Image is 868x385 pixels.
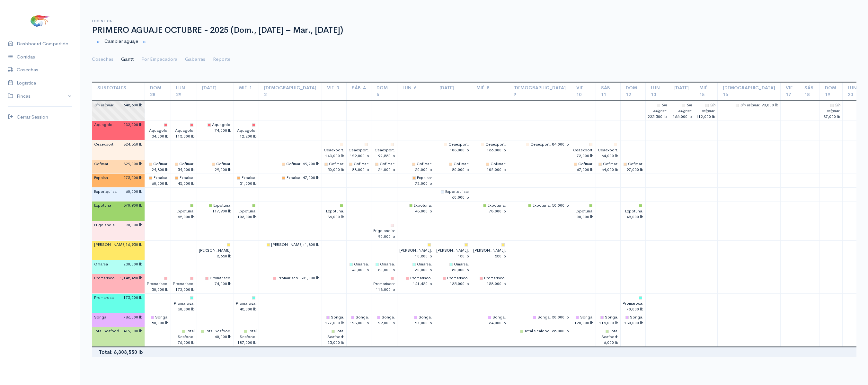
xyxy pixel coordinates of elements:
[94,314,106,320] span: Songa
[599,315,618,326] span: : 116,000 lb
[382,315,394,320] span: Songa
[409,203,432,214] span: : 43,000 lb
[178,328,195,339] span: Total Seafood
[209,203,232,214] span: : 117,900 lb
[417,262,431,267] span: Omarsa
[492,315,505,320] span: Songa
[123,102,143,108] span: 648,500 lb
[94,295,114,300] span: Promarosa
[273,275,320,281] span: : 301,000 lb
[673,103,692,119] span: : 166,000 lb
[740,103,759,108] span: Sin asignar
[149,128,167,133] span: Aquagold
[123,328,143,334] span: 419,000 lb
[356,315,368,320] span: Songa
[123,175,143,181] span: 275,000 lb
[603,161,617,166] span: Cofimar
[491,161,505,166] span: Cofimar
[397,82,434,100] td: Lun. 6
[621,82,646,100] td: Dom. 12
[178,328,195,345] span: : 76,000 lb
[94,222,115,228] span: Frigolandia
[578,161,592,166] span: Cofimar
[373,222,395,239] span: : 90,000 lb
[376,262,395,273] span: : 80,000 lb
[601,328,618,339] span: Total Seafood
[94,261,108,267] span: Omarsa
[185,48,205,71] a: Gabarras
[331,315,343,320] span: Songa
[375,148,394,153] span: Ceaexport
[199,248,230,253] span: [PERSON_NAME]
[236,301,255,306] span: Promarosa
[267,242,320,247] span: : 1,800 lb
[237,203,257,219] span: : 106,000 lb
[88,35,860,48] div: Cambiar aguaje
[287,175,300,180] span: Expalsa
[410,275,431,281] span: Promarisco
[210,275,230,281] span: Promarisco
[350,262,369,273] span: : 40,000 lb
[694,82,718,100] td: Mié. 15
[823,103,840,119] span: : 37,000 lb
[208,122,232,133] span: : 74,000 lb
[147,275,169,292] span: : 50,000 lb
[149,161,169,172] span: : 24,800 lb
[141,48,177,71] a: Por Empacadora
[126,242,143,247] span: 16,950 lb
[174,301,193,306] span: Promarosa
[573,142,594,158] span: : 73,000 lb
[282,161,320,166] span: : 69,200 lb
[278,275,298,281] span: Promarisco
[123,261,143,267] span: 230,000 lb
[444,142,469,153] span: : 103,000 lb
[488,315,506,326] span: : 34,000 lb
[237,122,257,139] span: : 12,200 lb
[488,203,505,208] span: Expotuna
[533,203,550,208] span: Expotuna
[373,228,394,233] span: Frigolandia
[238,209,255,214] span: Expotuna
[526,142,569,147] span: : 84,000 lb
[94,328,119,334] span: Total Seafood
[121,48,134,71] a: Gantt
[414,315,432,326] span: : 27,000 lb
[412,175,432,186] span: : 72,000 lb
[282,175,320,180] span: : 47,000 lb
[702,103,715,113] span: Sin asignar
[120,275,143,281] span: 1,145,450 lb
[483,203,506,214] span: : 78,000 lb
[216,161,230,166] span: Cofimar
[573,148,592,153] span: Ceaexport
[843,82,863,100] td: Lun. 20
[175,175,195,186] span: : 45,000 lb
[580,315,592,320] span: Songa
[326,203,344,219] span: : 36,000 lb
[324,161,344,172] span: : 50,000 lb
[213,203,230,208] span: Expotuna
[94,141,113,147] span: Ceaexport
[173,281,193,286] span: Promarisco
[123,122,143,128] span: 233,200 lb
[180,175,193,180] span: Expalsa
[623,295,643,312] span: : 70,000 lb
[598,142,618,158] span: : 64,000 lb
[575,209,592,214] span: Expotuna
[123,314,143,320] span: 786,000 lb
[237,328,257,345] span: : 187,000 lb
[380,262,394,267] span: Omarsa
[485,142,505,147] span: Ceaexport
[92,347,145,357] td: Total: 6,303,550 lb
[329,161,343,166] span: Cofimar
[213,48,230,71] a: Reporte
[259,82,322,100] td: [DEMOGRAPHIC_DATA] 2
[419,315,431,320] span: Songa
[126,189,143,194] span: 60,000 lb
[271,242,303,247] span: [PERSON_NAME]
[171,82,197,100] td: Lun. 29
[574,315,594,326] span: : 120,000 lb
[176,203,195,219] span: : 62,000 lb
[237,175,257,186] span: : 51,000 lb
[149,122,169,139] span: : 34,000 lb
[373,281,394,286] span: Promarisco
